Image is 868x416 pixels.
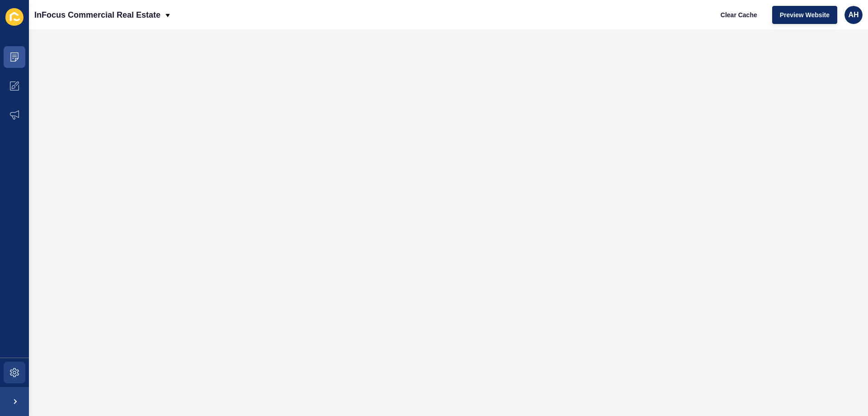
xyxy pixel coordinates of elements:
button: Clear Cache [713,6,765,24]
span: Preview Website [780,10,830,19]
span: AH [848,10,859,19]
p: InFocus Commercial Real Estate [34,4,160,26]
button: Preview Website [772,6,837,24]
span: Clear Cache [721,10,757,19]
